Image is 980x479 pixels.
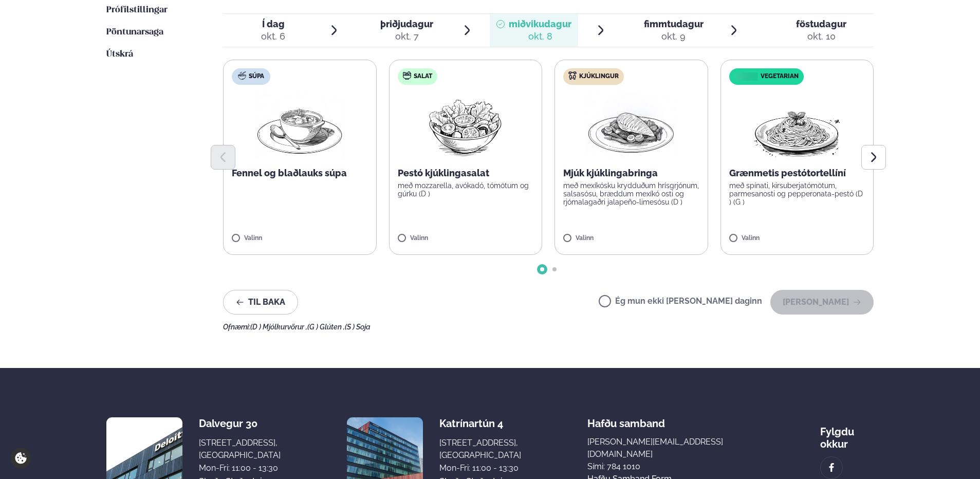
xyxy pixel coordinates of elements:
div: Katrínartún 4 [439,417,521,430]
span: (S ) Soja [345,323,371,331]
span: fimmtudagur [644,19,704,29]
p: Grænmetis pestótortellíní [729,167,865,179]
div: Dalvegur 30 [199,417,281,430]
div: Fylgdu okkur [820,417,874,450]
img: Spagetti.png [752,93,842,159]
span: Kjúklingur [579,72,619,81]
span: (G ) Glúten , [307,323,345,331]
span: Prófílstillingar [106,6,168,14]
a: Prófílstillingar [106,4,168,16]
img: icon [732,72,760,82]
div: [STREET_ADDRESS], [GEOGRAPHIC_DATA] [439,437,521,462]
button: Previous slide [211,145,235,170]
a: Cookie settings [10,448,31,469]
span: Go to slide 2 [552,267,557,271]
img: soup.svg [238,71,246,80]
div: okt. 7 [380,30,433,43]
span: Pöntunarsaga [106,28,163,36]
button: Next slide [861,145,886,170]
div: okt. 10 [796,30,846,43]
img: salad.svg [403,71,411,80]
div: Mon-Fri: 11:00 - 13:30 [439,462,521,474]
span: Go to slide 1 [540,267,544,271]
a: [PERSON_NAME][EMAIL_ADDRESS][DOMAIN_NAME] [587,436,754,460]
div: Mon-Fri: 11:00 - 13:30 [199,462,281,474]
p: Pestó kjúklingasalat [398,167,534,179]
span: Súpa [249,72,264,81]
img: image alt [826,462,837,474]
img: Soup.png [254,93,345,159]
button: Til baka [223,290,298,315]
a: Útskrá [106,48,133,61]
img: Chicken-breast.png [586,93,676,159]
span: föstudagur [796,19,846,29]
span: Útskrá [106,50,133,59]
span: miðvikudagur [509,19,571,29]
div: [STREET_ADDRESS], [GEOGRAPHIC_DATA] [199,437,281,462]
span: Vegetarian [761,72,799,81]
p: Fennel og blaðlauks súpa [232,167,368,179]
img: chicken.svg [568,71,577,80]
p: Mjúk kjúklingabringa [563,167,699,179]
p: Sími: 784 1010 [587,460,754,473]
span: Hafðu samband [587,409,665,430]
div: okt. 8 [509,30,571,43]
a: Pöntunarsaga [106,26,163,39]
div: okt. 6 [261,30,285,43]
p: með mozzarella, avókadó, tómötum og gúrku (D ) [398,181,534,198]
div: Ofnæmi: [223,323,874,331]
p: með mexíkósku krydduðum hrísgrjónum, salsasósu, bræddum mexíkó osti og rjómalagaðri jalapeño-lime... [563,181,699,206]
div: okt. 9 [644,30,704,43]
span: Í dag [261,18,285,30]
span: þriðjudagur [380,19,433,29]
img: Salad.png [420,93,511,159]
button: [PERSON_NAME] [770,290,874,315]
span: Salat [414,72,432,81]
span: (D ) Mjólkurvörur , [250,323,307,331]
p: með spínati, kirsuberjatómötum, parmesanosti og pepperonata-pestó (D ) (G ) [729,181,865,206]
a: image alt [821,457,842,478]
